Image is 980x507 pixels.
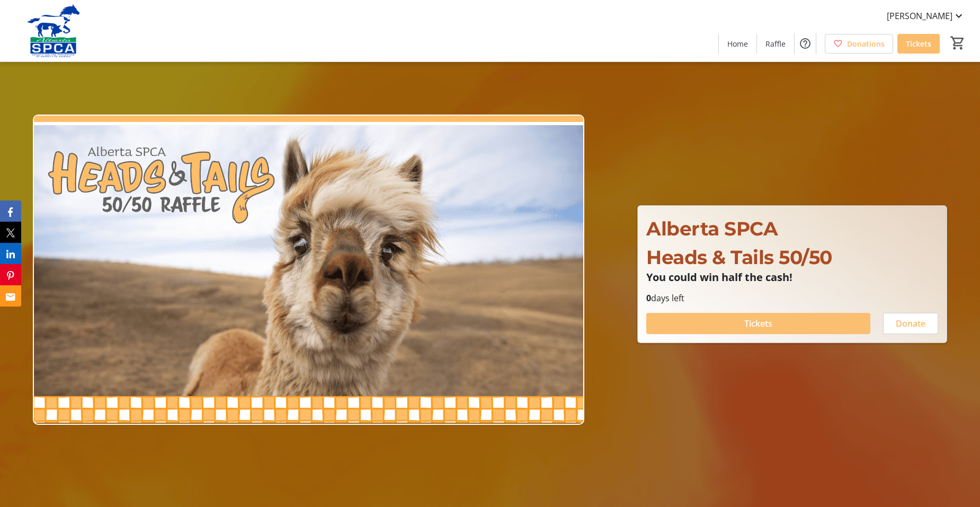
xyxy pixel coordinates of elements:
span: Home [727,38,748,49]
span: Tickets [744,317,772,330]
span: Donations [847,38,885,49]
span: [PERSON_NAME] [887,10,952,22]
a: Raffle [757,34,794,54]
button: Cart [948,33,967,53]
button: Donate [883,313,938,334]
p: You could win half the cash! [646,272,938,283]
span: Donate [896,317,925,330]
button: Help [795,33,816,54]
a: Tickets [897,34,940,54]
button: Tickets [646,313,870,334]
a: Home [719,34,756,54]
span: Raffle [765,38,786,49]
span: Alberta SPCA [646,217,778,240]
span: Heads & Tails 50/50 [646,246,832,269]
a: Donations [825,34,893,54]
p: days left [646,292,938,304]
span: Tickets [906,38,931,49]
span: 0 [646,292,651,304]
button: [PERSON_NAME] [878,7,974,24]
img: Campaign CTA Media Photo [33,115,584,425]
img: Alberta SPCA's Logo [6,4,101,57]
